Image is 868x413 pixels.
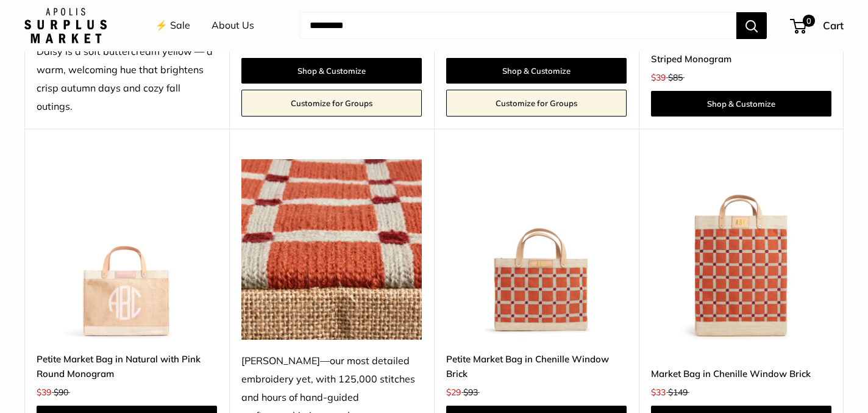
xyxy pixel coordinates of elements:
span: Cart [823,19,844,32]
span: $29 [446,387,461,398]
a: Market Bag in Chenille Window BrickMarket Bag in Chenille Window Brick [651,159,831,340]
img: Chenille—our most detailed embroidery yet, with 125,000 stitches and hours of hand-guided craftsm... [241,159,422,340]
span: $39 [651,72,666,83]
span: $90 [54,387,68,398]
button: Search [736,12,767,39]
img: description_Make it yours with monogram. [37,159,217,340]
a: Customize for Groups [241,90,422,117]
input: Search... [300,12,736,39]
a: ⚡️ Sale [155,16,190,35]
span: $33 [651,387,666,398]
a: description_Make it yours with monogram.Petite Market Bag in Natural with Pink Round Monogram [37,159,217,340]
img: Market Bag in Chenille Window Brick [651,159,831,340]
span: $93 [463,387,478,398]
a: Shop & Customize [651,91,831,117]
a: Shop & Customize [241,58,422,84]
img: Petite Market Bag in Chenille Window Brick [446,159,627,340]
span: $85 [668,72,683,83]
img: Apolis: Surplus Market [24,8,107,43]
a: Market Bag in Chenille Window Brick [651,367,831,381]
a: About Us [212,16,254,35]
a: Petite Market Bag in Chenille Window BrickPetite Market Bag in Chenille Window Brick [446,159,627,340]
span: $39 [37,387,51,398]
a: 0 Cart [791,16,844,35]
div: Daisy is a soft buttercream yellow — a warm, welcoming hue that brightens crisp autumn days and c... [37,43,217,116]
a: Petite Market Bag in Chenille Window Brick [446,352,627,381]
a: Shop & Customize [446,58,627,84]
a: Customize for Groups [446,90,627,117]
a: Petite Market Bag in Natural with Pink Round Monogram [37,352,217,381]
span: $149 [668,387,688,398]
a: Petite Market Bag in Natural with Pink Striped Monogram [651,38,831,66]
span: 0 [803,15,815,27]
